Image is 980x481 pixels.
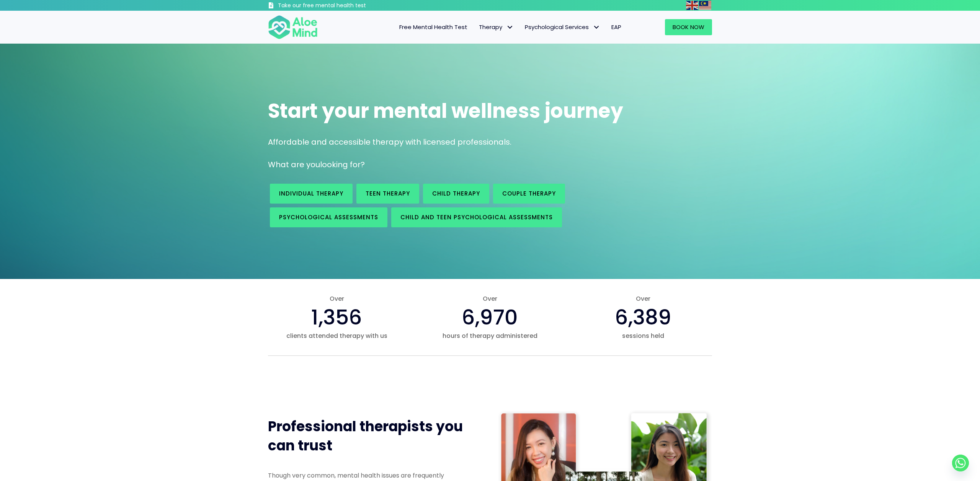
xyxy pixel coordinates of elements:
[400,213,553,221] span: Child and Teen Psychological assessments
[479,23,513,31] span: Therapy
[279,213,378,221] span: Psychological assessments
[366,189,410,197] span: Teen Therapy
[311,303,362,332] span: 1,356
[686,1,698,10] img: en
[268,159,320,170] span: What are you
[268,417,463,455] span: Professional therapists you can trust
[606,19,627,35] a: EAP
[268,2,407,11] a: Take our free mental health test
[268,137,712,148] p: Affordable and accessible therapy with licensed professionals.
[268,331,406,340] span: clients attended therapy with us
[268,97,623,125] span: Start your mental wellness journey
[328,19,627,35] nav: Menu
[699,1,712,10] a: Malay
[574,294,712,303] span: Over
[502,189,556,197] span: Couple therapy
[615,303,671,332] span: 6,389
[432,189,480,197] span: Child Therapy
[268,15,318,40] img: Aloe mind Logo
[673,23,704,31] span: Book Now
[519,19,606,35] a: Psychological ServicesPsychological Services: submenu
[320,159,365,170] span: looking for?
[270,184,353,204] a: Individual therapy
[421,331,559,340] span: hours of therapy administered
[270,207,387,227] a: Psychological assessments
[399,23,467,31] span: Free Mental Health Test
[665,19,712,35] a: Book Now
[394,19,473,35] a: Free Mental Health Test
[525,23,600,31] span: Psychological Services
[268,294,406,303] span: Over
[574,331,712,340] span: sessions held
[504,22,515,33] span: Therapy: submenu
[493,184,565,204] a: Couple therapy
[952,455,969,471] a: Whatsapp
[699,1,711,10] img: ms
[611,23,621,31] span: EAP
[421,294,559,303] span: Over
[279,189,343,197] span: Individual therapy
[278,2,407,10] h3: Take our free mental health test
[462,303,518,332] span: 6,970
[391,207,562,227] a: Child and Teen Psychological assessments
[591,22,602,33] span: Psychological Services: submenu
[686,1,699,10] a: English
[356,184,419,204] a: Teen Therapy
[473,19,519,35] a: TherapyTherapy: submenu
[423,184,489,204] a: Child Therapy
